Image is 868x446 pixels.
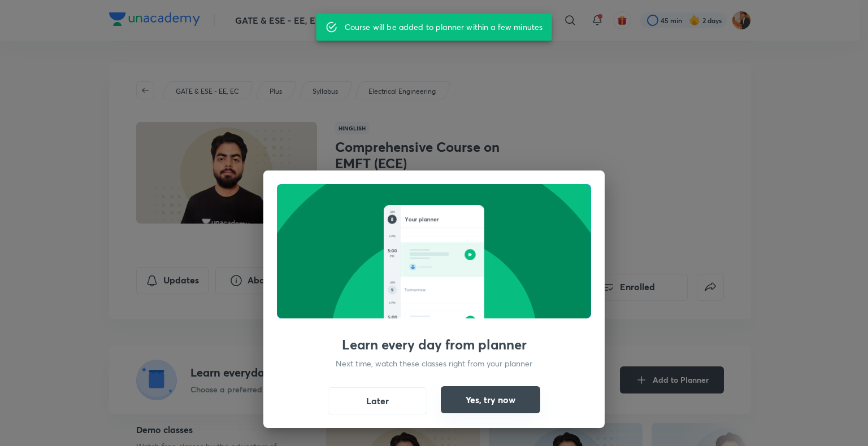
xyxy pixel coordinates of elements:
g: 9 [391,288,393,292]
div: Course will be added to planner within a few minutes [345,17,543,37]
g: Your planner [405,217,439,222]
g: 5:00 [388,316,397,319]
g: JUN [389,282,394,284]
button: Yes, try now [441,386,540,413]
g: Tomorrow [404,288,426,291]
p: Next time, watch these classes right from your planner [336,357,532,369]
g: 4 PM [389,235,395,238]
button: Later [328,387,427,414]
h3: Learn every day from planner [342,336,527,353]
g: 8 [391,218,393,221]
g: 4 PM [389,302,395,304]
g: PM [390,255,394,257]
